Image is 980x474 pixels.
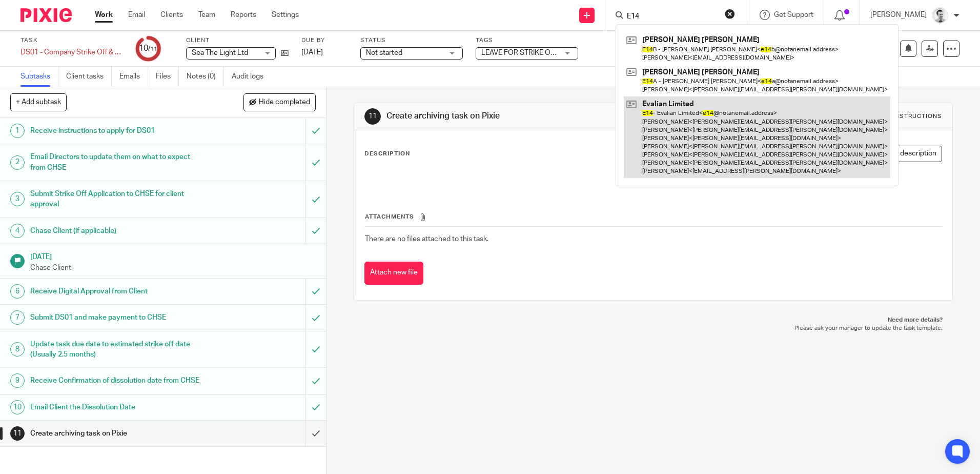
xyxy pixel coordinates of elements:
[365,235,488,243] span: There are no files attached to this task.
[66,67,112,87] a: Client tasks
[21,47,123,57] div: DS01 - Company Strike Off &amp; Tracking
[30,186,207,212] h1: Submit Strike Off Application to CHSE for client approval
[30,337,207,363] h1: Update task due date to estimated strike off date (Usually 2.5 months)
[10,400,25,414] div: 10
[386,111,675,122] h1: Create archiving task on Pixie
[30,249,316,262] h1: [DATE]
[364,150,410,158] p: Description
[365,214,414,220] span: Attachments
[30,373,207,388] h1: Receive Confirmation of dissolution date from CHSE
[231,10,256,20] a: Reports
[364,324,942,332] p: Please ask your manager to update the task template.
[186,36,289,45] label: Client
[30,284,207,299] h1: Receive Digital Approval from Client
[301,49,323,56] span: [DATE]
[476,36,578,45] label: Tags
[774,11,813,18] span: Get Support
[10,426,25,441] div: 11
[187,67,224,87] a: Notes (0)
[128,10,145,20] a: Email
[259,98,310,107] span: Hide completed
[364,108,381,125] div: 11
[95,10,113,20] a: Work
[301,36,348,45] label: Due by
[30,123,207,139] h1: Receive instructions to apply for DS01
[21,47,123,57] div: DS01 - Company Strike Off & Tracking
[364,262,423,285] button: Attach new file
[10,124,25,138] div: 1
[156,67,179,87] a: Files
[272,10,299,20] a: Settings
[360,36,463,45] label: Status
[10,342,25,357] div: 8
[160,10,183,20] a: Clients
[870,10,927,20] p: [PERSON_NAME]
[364,316,942,324] p: Need more details?
[30,263,316,273] p: Chase Client
[893,112,942,121] div: Instructions
[366,49,402,56] span: Not started
[139,43,157,54] div: 10
[725,9,735,19] button: Clear
[932,7,948,24] img: Andy_2025.jpg
[10,224,25,238] div: 4
[192,49,248,56] span: Sea The Light Ltd
[21,36,123,45] label: Task
[232,67,271,87] a: Audit logs
[21,67,58,87] a: Subtasks
[870,146,942,162] button: Edit description
[30,310,207,325] h1: Submit DS01 and make payment to CHSE
[30,400,207,415] h1: Email Client the Dissolution Date
[30,223,207,239] h1: Chase Client (if applicable)
[10,284,25,299] div: 6
[10,155,25,170] div: 2
[626,12,718,22] input: Search
[21,8,72,22] img: Pixie
[119,67,148,87] a: Emails
[10,192,25,206] div: 3
[10,373,25,388] div: 9
[10,93,67,111] button: + Add subtask
[10,310,25,325] div: 7
[30,426,207,441] h1: Create archiving task on Pixie
[243,93,316,111] button: Hide completed
[148,46,157,52] small: /11
[198,10,215,20] a: Team
[30,149,207,175] h1: Email Directors to update them on what to expect from CHSE
[481,49,559,56] span: LEAVE FOR STRIKE OFF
